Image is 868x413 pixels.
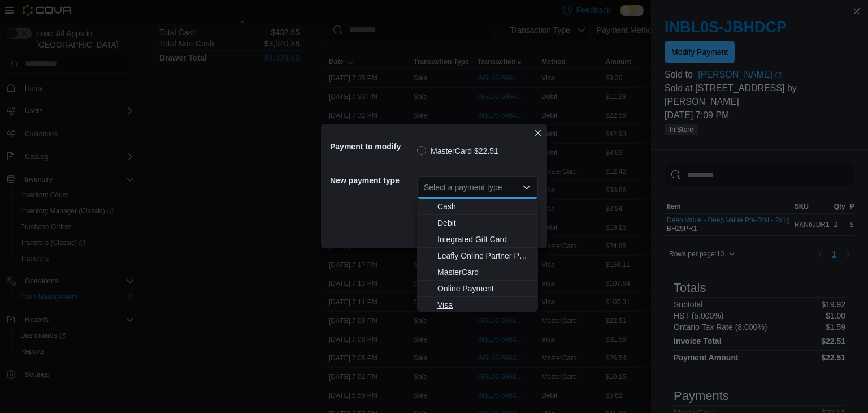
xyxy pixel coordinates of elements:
button: Online Payment [417,281,538,297]
button: Debit [417,215,538,231]
span: Visa [437,299,531,311]
button: Close list of options [522,183,531,192]
span: MasterCard [437,266,531,278]
button: Integrated Gift Card [417,231,538,248]
h5: New payment type [330,169,415,192]
span: Cash [437,201,531,212]
button: Closes this modal window [531,126,545,140]
span: Integrated Gift Card [437,234,531,245]
span: Debit [437,217,531,229]
label: MasterCard $22.51 [417,144,498,158]
input: Accessible screen reader label [424,180,425,194]
button: Leafly Online Partner Payment [417,248,538,264]
span: Online Payment [437,283,531,294]
div: Choose from the following options [417,199,538,313]
span: Leafly Online Partner Payment [437,250,531,261]
button: Visa [417,297,538,313]
button: Cash [417,199,538,215]
button: MasterCard [417,264,538,281]
h5: Payment to modify [330,135,415,158]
